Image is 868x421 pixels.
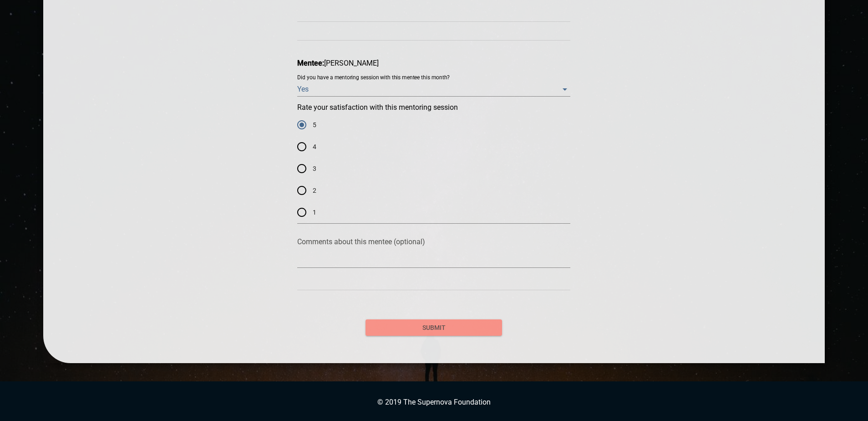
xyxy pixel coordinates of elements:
span: 1 [313,208,316,217]
span: 4 [313,142,316,152]
span: 5 [313,120,316,130]
span: 2 [313,186,316,195]
legend: Rate your satisfaction with this mentoring session [297,104,458,111]
div: Rate your satisfaction with this mentoring session [297,114,570,223]
p: Comments about this mentee (optional) [297,237,570,246]
p: © 2019 The Supernova Foundation [9,398,859,406]
label: Did you have a mentoring session with this mentee this month? [297,75,450,81]
span: Mentee: [297,59,324,67]
div: Yes [297,82,570,97]
button: submit [365,319,502,336]
div: [PERSON_NAME] [297,59,570,67]
span: 3 [313,164,316,174]
span: submit [373,322,495,334]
